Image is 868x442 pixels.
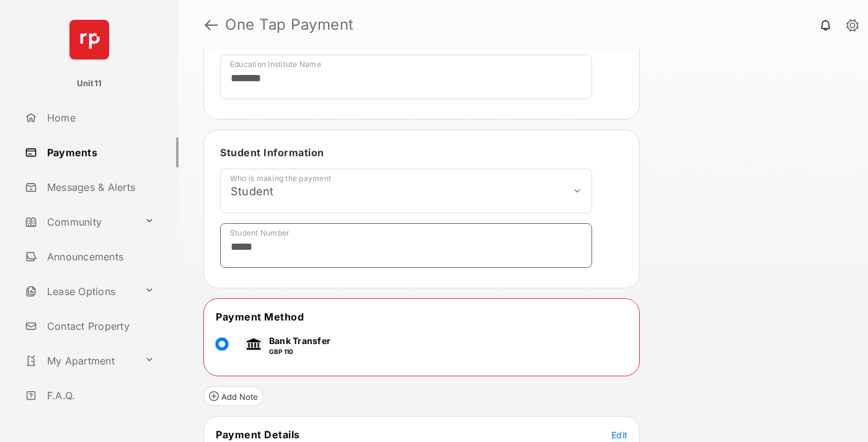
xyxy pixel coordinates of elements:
a: My Apartment [20,346,139,376]
button: Add Note [203,386,263,406]
a: Messages & Alerts [20,172,179,202]
img: bank.png [244,337,263,351]
p: Unit11 [77,77,102,90]
img: svg+xml;base64,PHN2ZyB4bWxucz0iaHR0cDovL3d3dy53My5vcmcvMjAwMC9zdmciIHdpZHRoPSI2NCIgaGVpZ2h0PSI2NC... [69,20,109,60]
a: Announcements [20,242,179,272]
p: GBP 110 [269,347,330,356]
span: Payment Method [216,311,304,323]
a: Lease Options [20,276,139,306]
a: F.A.Q. [20,381,179,410]
span: Student Information [220,146,324,159]
strong: One Tap Payment [225,17,354,32]
p: Bank Transfer [269,334,330,347]
span: Edit [611,430,627,440]
button: Edit [611,428,627,441]
a: Contact Property [20,311,179,341]
a: Community [20,207,139,237]
span: Payment Details [216,428,300,441]
a: Home [20,103,179,133]
a: Payments [20,138,179,167]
